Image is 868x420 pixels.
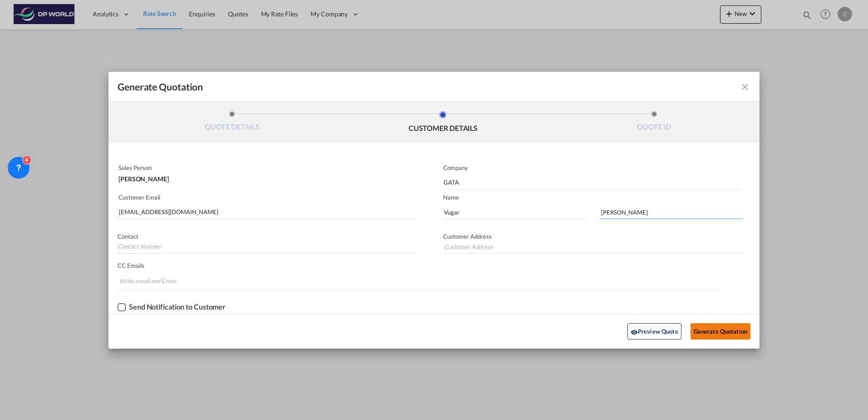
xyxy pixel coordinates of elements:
md-checkbox: Checkbox No Ink [118,303,226,312]
input: First Name [443,205,586,219]
button: icon-eyePreview Quote [627,323,681,340]
li: QUOTE ID [548,111,759,135]
md-icon: icon-eye [631,329,638,336]
input: Search by Customer Name/Email Id/Company [119,205,417,219]
span: Customer Address [443,233,492,240]
md-chips-wrap: Chips container. Enter the text area, then type text, and press enter to add a chip. [118,273,722,290]
p: Customer Email [118,194,417,201]
div: Send Notification to Customer [129,303,226,311]
span: Generate Quotation [118,81,203,93]
input: Last Name [600,205,743,219]
button: Generate Quotation [690,323,750,340]
input: Company Name [444,176,740,190]
md-dialog: Generate QuotationQUOTE ... [108,72,759,349]
input: Contact Number [118,240,415,254]
li: QUOTE DETAILS [127,111,338,135]
input: Chips input. [119,274,187,288]
p: Contact [118,233,415,240]
p: Name [443,194,759,201]
md-icon: icon-close fg-AAA8AD cursor m-0 [740,81,750,92]
div: [PERSON_NAME] [118,171,415,182]
input: Customer Address [443,240,742,254]
p: CC Emails [118,262,722,269]
li: CUSTOMER DETAILS [338,111,549,135]
p: Sales Person [118,164,415,171]
p: Company [443,164,740,171]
